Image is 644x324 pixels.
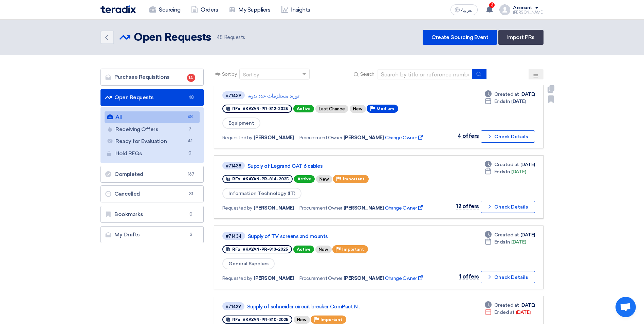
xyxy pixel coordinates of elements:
[217,34,223,40] span: 48
[247,163,417,169] a: Supply of Legrand CAT 6 cables
[186,126,194,133] span: 7
[494,302,519,309] span: Created at
[481,201,535,213] button: Check Details
[485,238,526,246] div: [DATE]
[450,4,478,15] button: العربية
[299,275,342,282] span: Procurement Owner
[498,30,544,45] a: Import PRs
[456,203,479,210] span: 12 offers
[254,134,294,141] span: [PERSON_NAME]
[494,309,515,316] span: Ended at
[232,177,240,181] span: RFx
[459,273,479,280] span: 1 offers
[293,105,314,112] span: Active
[222,275,252,282] span: Requested by
[494,168,510,175] span: Ends In
[315,246,332,253] div: New
[223,2,276,17] a: My Suppliers
[481,271,535,283] button: Check Details
[494,161,519,168] span: Created at
[232,106,240,111] span: RFx
[243,177,289,181] span: #KAYAN-PR-814-2025
[222,71,237,78] span: Sort by
[100,185,204,202] a: Cancelled31
[186,2,223,17] a: Orders
[187,74,195,82] span: 14
[315,105,348,113] div: Last Chance
[105,124,200,135] a: Receiving Offers
[222,188,301,199] span: Information Technology (IT)
[243,71,259,78] div: Sort by
[344,275,384,282] span: [PERSON_NAME]
[342,247,364,252] span: Important
[247,93,417,99] a: توريد مستلزمات عدد يدوية
[320,317,342,322] span: Important
[248,233,418,239] a: Supply of TV screens and mounts
[222,204,252,212] span: Requested by
[385,134,424,141] span: Change Owner
[186,138,194,145] span: 41
[299,204,342,212] span: Procurement Owner
[615,297,636,317] div: Open chat
[232,247,240,252] span: RFx
[513,5,532,11] div: Account
[247,304,417,310] a: Supply of schneider circuit breaker ComPact N...
[243,106,288,111] span: #KAYAN-PR-812-2025
[485,231,535,238] div: [DATE]
[481,130,535,143] button: Check Details
[513,11,544,14] div: [PERSON_NAME]
[134,31,211,44] h2: Open Requests
[489,2,495,8] span: 3
[385,275,424,282] span: Change Owner
[105,136,200,147] a: Ready for Evaluation
[187,94,195,101] span: 48
[423,30,497,45] a: Create Sourcing Event
[232,317,240,322] span: RFx
[485,309,531,316] div: [DATE]
[100,226,204,243] a: My Drafts3
[485,302,535,309] div: [DATE]
[186,150,194,157] span: 0
[458,133,479,139] span: 4 offers
[461,8,474,13] span: العربية
[350,105,366,113] div: New
[254,275,294,282] span: [PERSON_NAME]
[100,69,204,86] a: Purchase Requisitions14
[360,71,374,78] span: Search
[187,171,195,178] span: 167
[299,134,342,141] span: Procurement Owner
[100,5,136,13] img: Teradix logo
[376,106,394,111] span: Medium
[187,211,195,218] span: 0
[186,113,194,121] span: 48
[226,164,241,168] div: #71438
[485,91,535,98] div: [DATE]
[187,231,195,238] span: 3
[222,118,260,129] span: Equipment
[226,234,242,238] div: #71434
[485,168,526,175] div: [DATE]
[316,175,332,183] div: New
[243,247,288,252] span: #KAYAN-PR-813-2025
[294,316,310,324] div: New
[254,204,294,212] span: [PERSON_NAME]
[377,69,472,79] input: Search by title or reference number
[243,317,288,322] span: #KAYAN-PR-810-2025
[494,91,519,98] span: Created at
[222,134,252,141] span: Requested by
[344,204,384,212] span: [PERSON_NAME]
[144,2,186,17] a: Sourcing
[344,134,384,141] span: [PERSON_NAME]
[217,34,245,41] span: Requests
[294,175,315,183] span: Active
[499,4,510,15] img: profile_test.png
[105,148,200,159] a: Hold RFQs
[494,98,510,105] span: Ends In
[485,98,526,105] div: [DATE]
[485,161,535,168] div: [DATE]
[187,191,195,197] span: 31
[100,166,204,183] a: Completed167
[100,206,204,223] a: Bookmarks0
[105,111,200,123] a: All
[226,93,241,98] div: #71439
